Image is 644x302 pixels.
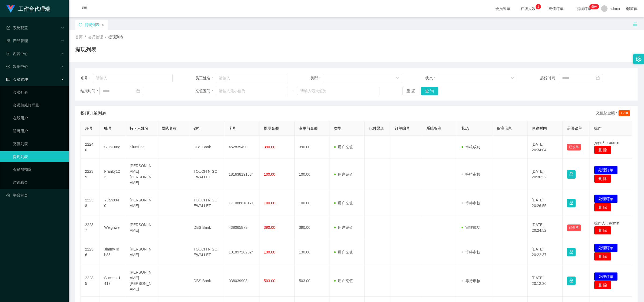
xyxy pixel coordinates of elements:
td: 22237 [81,216,100,239]
span: 审核成功 [462,145,480,149]
td: SiunFung [100,136,125,159]
button: 删 除 [594,146,611,154]
a: 工作台代理端 [6,6,50,11]
span: 用户充值 [334,201,353,205]
span: 100.00 [264,201,275,205]
button: 删 除 [594,252,611,261]
span: 充值区间： [195,88,216,94]
i: 图标: table [6,78,10,81]
td: Weighwei [100,216,125,239]
span: 会员管理 [6,77,28,82]
td: 22240 [81,136,100,159]
i: 图标: appstore-o [6,39,10,43]
i: 图标: setting [636,56,642,62]
td: 101897202824 [224,239,259,265]
a: 充值列表 [13,138,64,149]
button: 删 除 [594,281,611,289]
i: 图标: profile [6,52,10,56]
span: 类型： [310,75,323,81]
td: [PERSON_NAME] [PERSON_NAME] [125,159,157,190]
button: 图标: lock [567,277,576,285]
input: 请输入最小值为 [216,87,287,95]
a: 在线用户 [13,113,64,123]
span: 提现列表 [108,35,123,39]
td: [PERSON_NAME] [125,239,157,265]
button: 处理订单 [594,244,618,252]
span: 会员管理 [88,35,103,39]
span: 代付渠道 [369,126,384,130]
input: 请输入 [216,74,287,82]
span: / [85,35,86,39]
sup: 1 [536,4,541,9]
td: 100.00 [295,159,330,190]
span: 100.00 [264,172,275,176]
a: 会员加减打码量 [13,100,64,111]
td: DBS Bank [189,265,224,297]
button: 重 置 [402,87,419,95]
td: 130.00 [295,239,330,265]
button: 已锁单 [567,144,581,150]
span: 充值订单 [546,7,566,10]
td: 22238 [81,190,100,216]
button: 处理订单 [594,194,618,203]
a: 提现列表 [13,151,64,162]
td: TOUCH N GO EWALLET [189,190,224,216]
td: [DATE] 20:34:04 [528,136,563,159]
span: 提现金额 [264,126,279,130]
td: 22235 [81,265,100,297]
td: 503.00 [295,265,330,297]
td: [PERSON_NAME] [125,216,157,239]
span: 130.00 [264,250,275,254]
span: 状态： [425,75,438,81]
td: [DATE] 20:26:55 [528,190,563,216]
span: 用户充值 [334,172,353,176]
span: 等待审核 [462,279,480,283]
td: 390.00 [295,216,330,239]
span: 团队名称 [162,126,177,130]
i: 图标: calendar [596,76,600,80]
span: 员工姓名： [195,75,216,81]
span: 用户充值 [334,279,353,283]
span: 数据中心 [6,64,28,69]
span: 内容中心 [6,51,28,56]
span: 首页 [75,35,83,39]
span: 操作人：admin [594,141,619,145]
span: 状态 [462,126,469,130]
td: DBS Bank [189,136,224,159]
div: 提现列表 [85,20,100,30]
span: 1228 [619,110,630,116]
td: Yuan8840 [100,190,125,216]
h1: 提现列表 [75,45,97,53]
button: 已锁单 [567,224,581,231]
p: 1 [537,4,539,9]
span: 在线人数 [518,7,538,10]
input: 请输入 [93,74,172,82]
i: 图标: close [101,23,104,27]
span: 系统备注 [426,126,441,130]
span: 订单编号 [395,126,410,130]
td: 438065873 [224,216,259,239]
span: 备注信息 [497,126,512,130]
i: 图标: global [626,7,630,10]
h1: 工作台代理端 [18,0,50,17]
span: 结束时间： [80,88,99,94]
td: JimmyTeh85 [100,239,125,265]
span: 等待审核 [462,172,480,176]
button: 图标: lock [567,248,576,256]
td: [DATE] 20:22:37 [528,239,563,265]
td: [DATE] 20:24:52 [528,216,563,239]
span: 提现订单 [574,7,594,10]
input: 请输入最大值为 [297,87,379,95]
a: 会员列表 [13,87,64,98]
td: Siunfung [125,136,157,159]
td: 22236 [81,239,100,265]
i: 图标: down [511,76,514,80]
span: 系统配置 [6,26,28,30]
a: 会员加扣款 [13,164,64,175]
button: 删 除 [594,203,611,212]
button: 查 询 [421,87,438,95]
i: 图标: unlock [633,22,638,27]
span: 用户充值 [334,250,353,254]
span: 操作人：admin [594,221,619,225]
div: 充值总金额： [596,110,632,117]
